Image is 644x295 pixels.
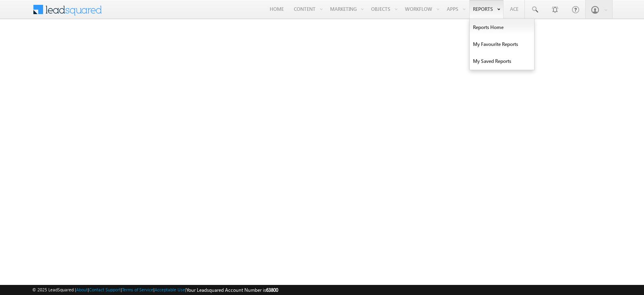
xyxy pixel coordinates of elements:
[186,287,278,293] span: Your Leadsquared Account Number is
[470,19,534,36] a: Reports Home
[266,287,278,293] span: 63800
[122,287,153,292] a: Terms of Service
[89,287,121,292] a: Contact Support
[155,287,185,292] a: Acceptable Use
[470,36,534,53] a: My Favourite Reports
[470,53,534,70] a: My Saved Reports
[76,287,88,292] a: About
[32,286,278,294] span: © 2025 LeadSquared | | | | |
